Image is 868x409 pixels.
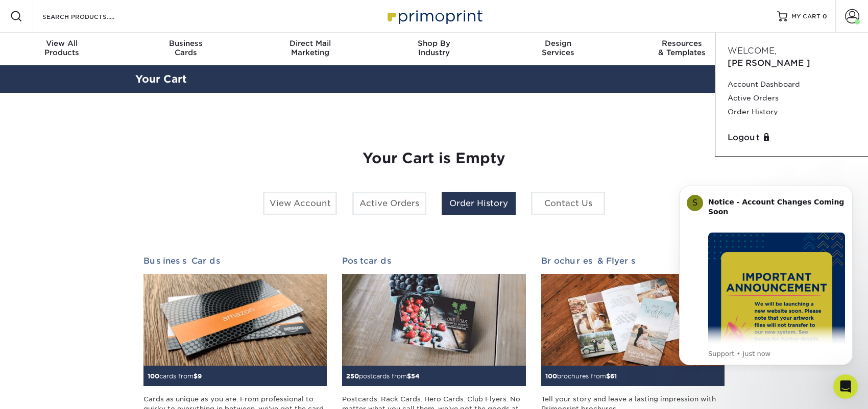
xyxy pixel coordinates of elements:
[496,33,620,65] a: DesignServices
[496,39,620,57] div: Services
[342,274,525,366] img: Postcards
[728,46,777,56] span: Welcome,
[620,39,744,57] div: & Templates
[194,372,198,380] span: $
[372,33,496,65] a: Shop ByIndustry
[407,372,411,380] span: $
[833,374,858,399] iframe: Intercom live chat
[198,372,202,380] span: 9
[346,372,359,380] span: 250
[135,73,187,85] a: Your Cart
[620,33,744,65] a: Resources& Templates
[248,39,372,57] div: Marketing
[545,372,617,380] small: brochures from
[728,78,856,91] a: Account Dashboard
[531,192,605,215] a: Contact Us
[148,372,202,380] small: cards from
[541,256,725,266] h2: Brochures & Flyers
[383,5,485,27] img: Primoprint
[606,372,610,380] span: $
[41,10,141,22] input: SEARCH PRODUCTS.....
[143,150,725,167] h1: Your Cart is Empty
[248,33,372,65] a: Direct MailMarketing
[728,91,856,105] a: Active Orders
[728,58,810,68] span: [PERSON_NAME]
[124,39,248,48] span: Business
[143,274,327,366] img: Business Cards
[545,372,557,380] span: 100
[791,12,821,21] span: MY CART
[411,372,420,380] span: 54
[342,256,525,266] h2: Postcards
[372,39,496,57] div: Industry
[664,176,868,371] iframe: Intercom notifications message
[124,39,248,57] div: Cards
[620,39,744,48] span: Resources
[372,39,496,48] span: Shop By
[124,33,248,65] a: BusinessCards
[148,372,159,380] span: 100
[610,372,617,380] span: 61
[248,39,372,48] span: Direct Mail
[442,192,516,215] a: Order History
[352,192,426,215] a: Active Orders
[143,256,327,266] h2: Business Cards
[263,192,337,215] a: View Account
[346,372,420,380] small: postcards from
[541,274,725,366] img: Brochures & Flyers
[728,105,856,119] a: Order History
[823,13,827,20] span: 0
[496,39,620,48] span: Design
[728,132,856,144] a: Logout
